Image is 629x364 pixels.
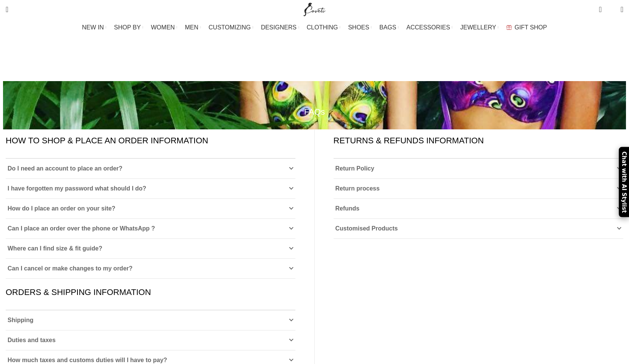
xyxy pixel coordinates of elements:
a: GIFT SHOP [506,20,547,35]
a: NEW IN [82,20,107,35]
a: Return process [334,179,624,198]
span: JEWELLERY [460,24,496,31]
a: Duties and taxes [6,330,295,350]
a: WOMEN [151,20,178,35]
span: Duties and taxes [8,337,56,343]
h4: RETURNS & REFUNDS INFORMATION [334,135,484,147]
span: GIFT SHOP [515,24,547,31]
a: CLOTHING [307,20,341,35]
a: DESIGNERS [261,20,299,35]
a: JEWELLERY [460,20,499,35]
a: Site logo [302,6,327,12]
span: FAQ’s [318,69,335,75]
span: Can I place an order over the phone or WhatsApp ? [8,225,155,232]
a: How do I place an order on your site? [6,199,295,218]
span: Return Policy [335,165,374,172]
span: Return process [335,185,380,192]
h4: HOW TO SHOP & PLACE AN ORDER INFORMATION [6,135,208,147]
a: Refunds [334,199,624,218]
div: Main navigation [2,20,627,35]
a: Customised Products [334,219,624,238]
a: Search [2,2,12,17]
a: CUSTOMIZING [209,20,253,35]
a: Return Policy [334,159,624,178]
span: Refunds [335,205,360,212]
span: ACCESSORIES [406,24,450,31]
img: GiftBag [506,25,512,30]
span: Do I need an account to place an order? [8,165,122,172]
span: How do I place an order on your site? [8,205,115,212]
h4: ORDERS & SHIPPING INFORMATION [6,287,151,298]
span: CUSTOMIZING [209,24,251,31]
a: Home [294,69,310,75]
span: NEW IN [82,24,104,31]
span: I have forgotten my password what should I do? [8,185,146,192]
span: CLOTHING [307,24,338,31]
span: MEN [185,24,199,31]
a: Where can I find size & fit guide? [6,239,295,258]
a: ACCESSORIES [406,20,453,35]
span: Where can I find size & fit guide? [8,245,102,252]
span: BAGS [379,24,396,31]
a: Can I cancel or make changes to my order? [6,259,295,278]
span: WOMEN [151,24,175,31]
a: SHOES [348,20,372,35]
span: Shipping [8,317,33,323]
a: SHOP BY [114,20,144,35]
span: 0 [609,8,615,13]
a: 0 [595,2,605,17]
a: BAGS [379,20,399,35]
a: I have forgotten my password what should I do? [6,179,295,198]
span: DESIGNERS [261,24,297,31]
span: SHOES [348,24,369,31]
span: Can I cancel or make changes to my order? [8,265,133,272]
h1: FAQ’s [292,43,337,63]
a: MEN [185,20,201,35]
a: Do I need an account to place an order? [6,159,295,178]
span: How much taxes and customs duties will I have to pay? [8,357,167,363]
span: Customised Products [335,225,398,232]
h4: FAQs [304,106,325,118]
span: SHOP BY [114,24,141,31]
div: My Wishlist [607,2,615,17]
a: Can I place an order over the phone or WhatsApp ? [6,219,295,238]
a: Shipping [6,310,295,330]
span: 0 [600,4,605,9]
